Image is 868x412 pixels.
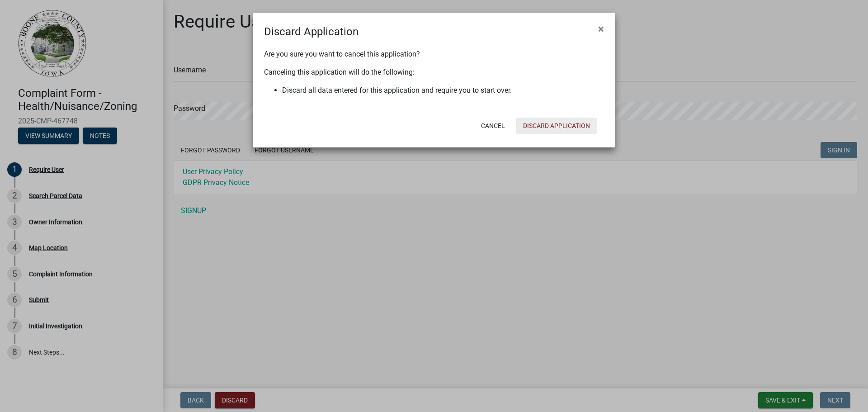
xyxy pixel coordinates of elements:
button: Close [591,16,611,42]
li: Discard all data entered for this application and require you to start over. [282,85,604,96]
span: × [598,23,604,35]
p: Canceling this application will do the following: [264,67,604,78]
button: Cancel [474,118,512,134]
button: Discard Application [516,118,597,134]
h4: Discard Application [264,24,359,40]
p: Are you sure you want to cancel this application? [264,49,604,60]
